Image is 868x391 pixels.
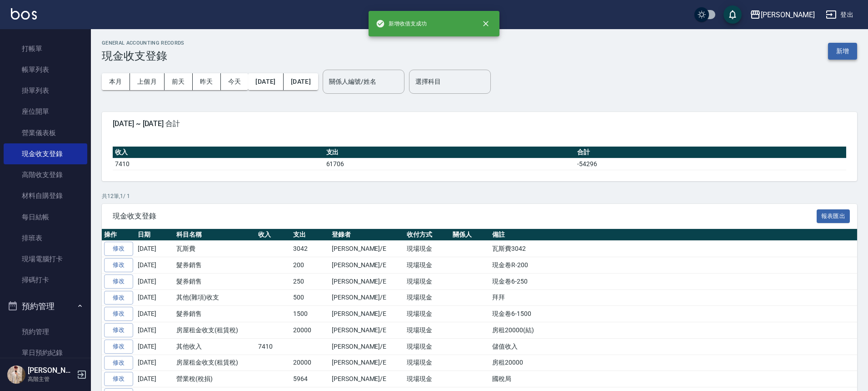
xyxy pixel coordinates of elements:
[104,340,133,354] a: 修改
[102,192,857,200] p: 共 12 筆, 1 / 1
[165,73,193,90] button: 前天
[104,242,133,256] a: 修改
[4,101,87,122] a: 座位開單
[490,338,857,355] td: 儲值收入
[476,14,496,34] button: close
[4,185,87,206] a: 材料自購登錄
[4,295,87,318] button: 預約管理
[4,228,87,249] a: 排班表
[404,322,450,339] td: 現場現金
[174,289,256,306] td: 其他(雜項)收支
[135,306,174,322] td: [DATE]
[102,229,135,241] th: 操作
[174,306,256,322] td: 髮券銷售
[404,306,450,322] td: 現場現金
[102,40,185,46] h2: GENERAL ACCOUNTING RECORDS
[102,50,185,62] h3: 現金收支登錄
[4,143,87,164] a: 現金收支登錄
[104,372,133,386] a: 修改
[291,371,329,387] td: 5964
[575,158,846,170] td: -54296
[174,338,256,355] td: 其他收入
[113,147,324,158] th: 收入
[404,229,450,241] th: 收付方式
[4,122,87,143] a: 營業儀表板
[113,158,324,170] td: 7410
[490,371,857,387] td: 國稅局
[291,241,329,257] td: 3042
[291,355,329,371] td: 20000
[256,229,291,241] th: 收入
[135,229,174,241] th: 日期
[4,249,87,269] a: 現場電腦打卡
[490,229,857,241] th: 備註
[174,322,256,339] td: 房屋租金收支(租賃稅)
[174,371,256,387] td: 營業稅(稅捐)
[404,355,450,371] td: 現場現金
[4,269,87,290] a: 掃碼打卡
[135,241,174,257] td: [DATE]
[329,371,404,387] td: [PERSON_NAME]/E
[490,289,857,306] td: 拜拜
[174,273,256,289] td: 髮券銷售
[404,241,450,257] td: 現場現金
[828,43,857,60] button: 新增
[404,371,450,387] td: 現場現金
[104,323,133,337] a: 修改
[174,241,256,257] td: 瓦斯費
[4,321,87,342] a: 預約管理
[329,241,404,257] td: [PERSON_NAME]/E
[174,355,256,371] td: 房屋租金收支(租賃稅)
[284,73,318,90] button: [DATE]
[490,306,857,322] td: 現金卷6-1500
[490,241,857,257] td: 瓦斯費3042
[404,289,450,306] td: 現場現金
[4,342,87,363] a: 單日預約紀錄
[817,209,850,223] button: 報表匯出
[135,355,174,371] td: [DATE]
[329,273,404,289] td: [PERSON_NAME]/E
[329,322,404,339] td: [PERSON_NAME]/E
[291,273,329,289] td: 250
[291,257,329,274] td: 200
[817,211,850,220] a: 報表匯出
[4,38,87,59] a: 打帳單
[329,338,404,355] td: [PERSON_NAME]/E
[174,229,256,241] th: 科目名稱
[256,338,291,355] td: 7410
[135,289,174,306] td: [DATE]
[104,356,133,370] a: 修改
[490,322,857,339] td: 房租20000(結)
[28,375,74,383] p: 高階主管
[4,164,87,185] a: 高階收支登錄
[104,291,133,305] a: 修改
[490,257,857,274] td: 現金卷R-200
[822,6,857,23] button: 登出
[329,289,404,306] td: [PERSON_NAME]/E
[135,371,174,387] td: [DATE]
[135,338,174,355] td: [DATE]
[329,229,404,241] th: 登錄者
[135,322,174,339] td: [DATE]
[248,73,283,90] button: [DATE]
[761,9,815,20] div: [PERSON_NAME]
[193,73,221,90] button: 昨天
[291,306,329,322] td: 1500
[404,273,450,289] td: 現場現金
[7,366,25,384] img: Person
[104,307,133,321] a: 修改
[828,46,857,55] a: 新增
[135,273,174,289] td: [DATE]
[329,355,404,371] td: [PERSON_NAME]/E
[291,229,329,241] th: 支出
[376,19,427,28] span: 新增收借支成功
[575,147,846,158] th: 合計
[104,258,133,272] a: 修改
[291,289,329,306] td: 500
[490,273,857,289] td: 現金卷6-250
[746,5,818,24] button: [PERSON_NAME]
[450,229,490,241] th: 關係人
[4,207,87,228] a: 每日結帳
[404,338,450,355] td: 現場現金
[28,366,74,375] h5: [PERSON_NAME]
